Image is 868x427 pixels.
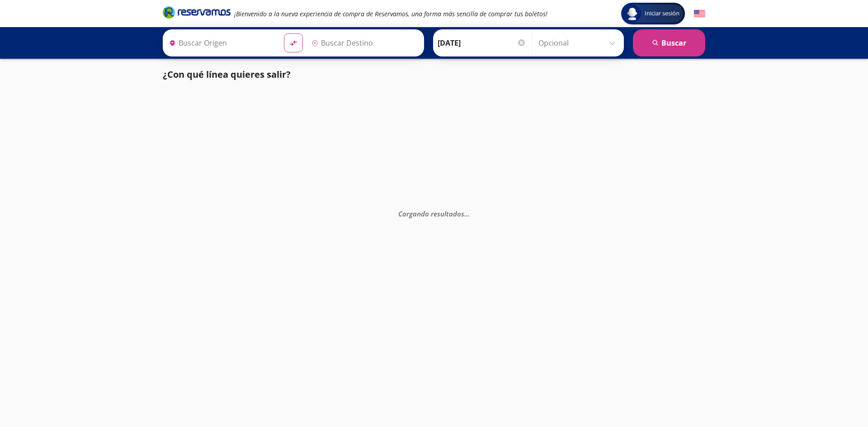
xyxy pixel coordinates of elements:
em: Cargando resultados [398,209,470,218]
span: . [464,209,466,218]
i: Brand Logo [163,5,231,19]
span: Iniciar sesión [641,9,683,18]
span: . [466,209,468,218]
span: . [468,209,470,218]
input: Buscar Origen [165,32,277,54]
em: ¡Bienvenido a la nueva experiencia de compra de Reservamos, una forma más sencilla de comprar tus... [234,9,547,18]
p: ¿Con qué línea quieres salir? [163,68,291,81]
input: Opcional [538,32,619,54]
input: Buscar Destino [308,32,419,54]
button: English [694,8,705,19]
input: Elegir Fecha [438,32,526,54]
a: Brand Logo [163,5,231,22]
button: Buscar [633,29,705,56]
